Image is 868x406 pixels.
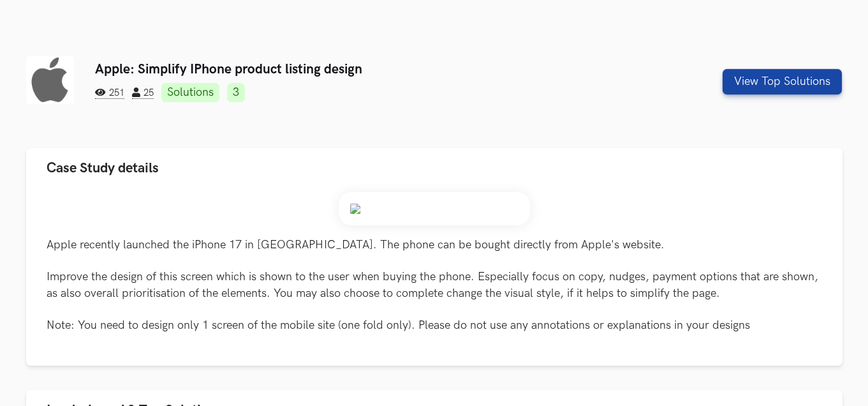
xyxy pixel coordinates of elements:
[95,61,635,77] h3: Apple: Simplify IPhone product listing design
[161,83,219,102] a: Solutions
[26,148,842,188] button: Case Study details
[339,192,530,225] img: Weekend_Hackathon_84_banner.png
[26,56,74,104] img: Apple logo
[723,69,842,94] button: View Top Solutions
[47,160,159,177] span: Case Study details
[47,237,822,333] p: Apple recently launched the iPhone 17 in [GEOGRAPHIC_DATA]. The phone can be bought directly from...
[26,188,842,366] div: Case Study details
[132,87,154,99] span: 25
[95,87,124,99] span: 251
[227,83,245,102] a: 3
